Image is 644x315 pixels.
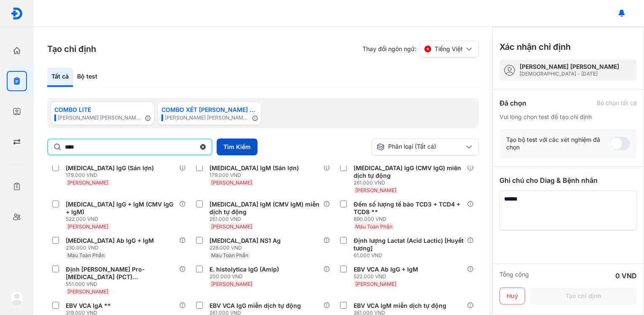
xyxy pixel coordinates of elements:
div: 230.000 VND [66,244,157,251]
div: Vui lòng chọn test để tạo chỉ định [499,113,637,121]
span: [PERSON_NAME] [211,223,252,230]
div: 179.000 VND [209,172,302,179]
div: Bỏ chọn tất cả [597,99,637,107]
span: [PERSON_NAME] [67,288,108,295]
div: EBV VCA Ab IgG + IgM [354,266,418,273]
div: Bộ test [73,68,102,87]
span: [PERSON_NAME] [211,179,252,186]
div: 200.000 VND [209,273,282,280]
div: Phân loại (Tất cả) [376,143,464,151]
span: Tiếng Việt [435,45,463,53]
span: info-circle [252,114,258,121]
span: Máu Toàn Phần [67,252,105,258]
h3: Tạo chỉ định [47,43,96,55]
div: EBV VCA IgM miễn dịch tự động [354,302,446,310]
div: [MEDICAL_DATA] IgG + IgM (CMV IgG + IgM) [66,201,176,216]
div: Tạo bộ test với các xét nghiệm đã chọn [506,136,610,151]
div: 179.000 VND [66,172,157,179]
div: [MEDICAL_DATA] IgG (Sán lợn) [66,164,154,172]
div: 0 VND [615,271,637,281]
img: logo [11,7,23,20]
div: [MEDICAL_DATA] NS1 Ag [209,237,281,244]
div: [MEDICAL_DATA] IgG (CMV IgG) miễn dịch tự động [354,164,464,179]
div: Đã chọn [499,98,526,108]
h3: Xác nhận chỉ định [499,41,571,53]
div: E. histolytica IgG (Amip) [209,266,279,273]
div: 551.000 VND [66,281,179,288]
span: [PERSON_NAME] [67,179,108,186]
div: [DEMOGRAPHIC_DATA] - [DATE] [520,71,619,77]
span: [PERSON_NAME] [355,187,396,193]
span: [PERSON_NAME] [PERSON_NAME] [PERSON_NAME] ngoại vi bằng hệ thống tự động, Định [PERSON_NAME] hệ A... [54,114,140,121]
div: EBV VCA IgG miễn dịch tự động [209,302,301,310]
div: 890.000 VND [354,216,467,223]
button: Huỷ [499,288,525,304]
span: [PERSON_NAME] [355,281,396,287]
span: Máu Toàn Phần [355,223,392,230]
button: Tạo chỉ định [530,288,637,304]
div: [MEDICAL_DATA] IgM (CMV IgM) miễn dịch tự động [209,201,319,216]
div: EBV VCA IgA ** [66,302,111,310]
div: 261.000 VND [209,216,323,223]
span: COMBO XÉT [PERSON_NAME] FULL [161,105,258,114]
span: Máu Toàn Phần [211,252,248,258]
div: Thay đổi ngôn ngữ: [362,41,479,57]
div: 522.000 VND [66,216,179,223]
div: 261.000 VND [354,179,467,186]
img: logo [10,291,24,305]
span: [PERSON_NAME] [PERSON_NAME] [PERSON_NAME] ngoại vi bằng hệ thống tự động, Định [PERSON_NAME] hệ A... [161,114,247,121]
button: Tìm Kiếm [217,138,258,155]
div: [PERSON_NAME] [PERSON_NAME] [520,63,619,71]
div: Ghi chú cho Diag & Bệnh nhân [499,175,637,185]
div: 228.000 VND [209,244,284,251]
span: [PERSON_NAME] [67,223,108,230]
div: Tổng cộng [499,271,529,281]
div: [MEDICAL_DATA] Ab IgG + IgM [66,237,154,244]
div: Định [PERSON_NAME] Pro-[MEDICAL_DATA] (PCT) [[PERSON_NAME]] [66,266,176,281]
span: COMBO LITE [54,105,91,114]
span: [PERSON_NAME] [211,281,252,287]
div: 522.000 VND [354,273,421,280]
div: Tất cả [47,68,73,87]
div: Định lượng Lactat (Acid Lactic) [Huyết tương] [354,237,464,252]
div: 61.000 VND [354,252,467,259]
div: Đếm số lượng tế bào TCD3 + TCD4 + TCD8 ** [354,201,464,216]
span: info-circle [145,114,150,121]
div: [MEDICAL_DATA] IgM (Sán lợn) [209,164,299,172]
